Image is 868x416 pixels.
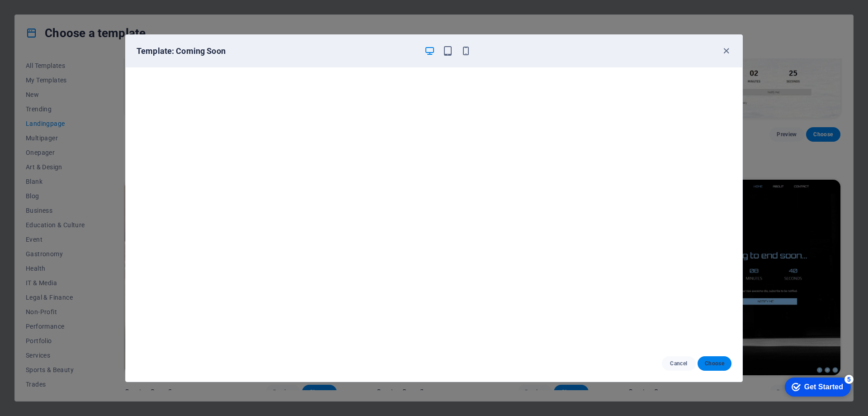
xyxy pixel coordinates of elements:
[28,10,66,18] div: Get Started
[8,5,74,24] div: Get Started 5 items remaining, 0% complete
[137,46,417,57] h6: Template: Coming Soon
[698,356,731,371] button: Choose
[705,360,724,367] span: Choose
[662,356,696,371] button: Cancel
[669,360,689,367] span: Cancel
[68,2,77,11] div: 5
